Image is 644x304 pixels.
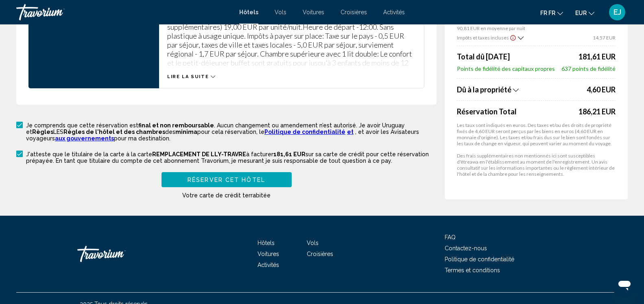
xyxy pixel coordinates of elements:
p: Montant total estimatif des taxes et frais pour cette réservation: 4,60 euros à l'arrivée. Arrivé... [167,4,416,66]
button: Lire la suite [167,74,215,80]
a: Activités [383,9,405,15]
span: Règles de l'hôtel et des chambres [63,129,165,135]
span: Votre carte de crédit terrabitée [182,192,271,199]
p: Je comprends que cette réservation est . Aucun changement ou amendement n’est autorisé. Je avoir ... [26,122,437,142]
a: Vols [307,240,319,246]
a: et [347,129,354,135]
span: 90,81 EUR en moyenne par nuit [457,25,525,31]
button: Menu utilisateur [607,4,628,21]
button: Changement de monnaie [575,7,594,19]
span: fr fr [540,10,555,16]
span: EUR [575,10,587,16]
span: 181,61 EUR [273,151,306,157]
p: Des frais supplémentaires non mentionnés ici sont susceptibles d'êtreawa en l'établissement au mo... [457,153,616,177]
a: aux gouvernements [55,135,114,142]
a: Travorium [16,4,231,20]
span: 14,57 EUR [593,35,616,41]
span: final et non remboursable [138,122,214,129]
iframe: Bouton de lancement de la fenêtre de messagerie [611,271,637,297]
span: 181,61 EUR [579,52,616,61]
a: Hôtels [239,9,258,15]
span: REMPLACEMENT DE LLY-TRAVRE [152,151,246,157]
span: Réservation Total [457,107,576,116]
a: FAQ [445,234,456,241]
a: Voitures [258,251,279,257]
a: Croisières [307,251,333,257]
button: Réserver cet hôtel [162,172,292,187]
span: Dû à la propriété [457,85,511,94]
a: Vols [275,9,286,15]
a: Croisières [341,9,367,15]
a: Politique de confidentialité [264,129,345,135]
button: Ventilation des taxes et taxes [457,33,524,42]
span: Impôts et taxes incluses [457,35,509,41]
a: Travorium [77,242,159,266]
span: 637 points de fidélité [561,65,616,72]
span: Points de fidélité des capitaux propres [457,65,555,72]
a: Voitures [303,9,324,15]
div: 186,21 EUR [579,107,616,116]
span: EJ [613,8,621,16]
a: Activités [258,262,279,268]
p: Les taux sont indiqués en euros. Des taxes et/ou des droits de propriété fixés de 4,60 EUR seront... [457,122,616,147]
a: Politique de confidentialité [445,256,514,262]
a: Hôtels [258,240,275,246]
a: Contactez-nous [445,245,487,252]
span: Total dû [DATE] [457,52,510,61]
p: J'atteste que le titulaire de la carte à la carte à facturer sur sa carte de crédit pour cette ré... [26,151,437,164]
a: Termes et conditions [445,267,500,273]
button: Changer de langue [540,7,563,19]
span: Réserver cet hôtel [188,177,265,183]
span: Règles [32,129,53,135]
span: 4,60 EUR [587,85,616,94]
button: Ventilation des taxes et taxes [457,85,585,94]
span: minima [175,129,197,135]
button: Dénonciation des taxes et taxes [510,34,516,41]
span: Lire la suite [167,74,209,79]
